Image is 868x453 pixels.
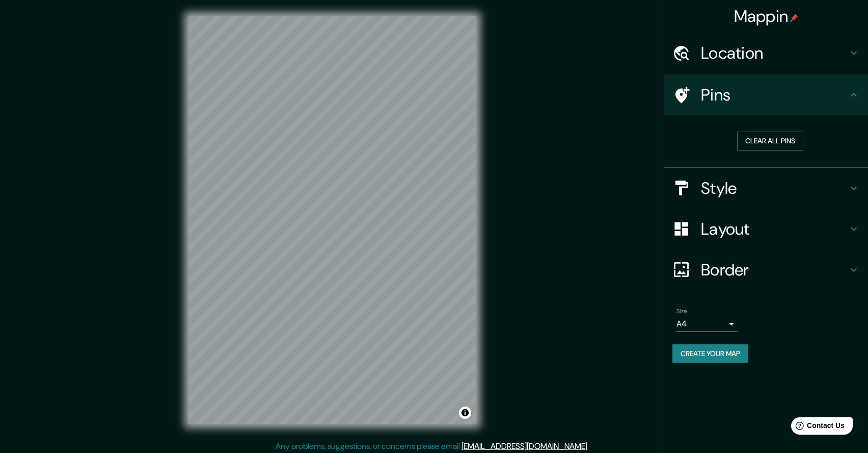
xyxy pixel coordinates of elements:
div: Layout [664,209,868,249]
div: Location [664,33,868,73]
a: [EMAIL_ADDRESS][DOMAIN_NAME] [462,441,587,451]
iframe: Help widget launcher [777,413,857,442]
button: Toggle attribution [459,407,471,419]
label: Size [676,307,687,315]
div: . [589,440,590,452]
button: Clear all pins [737,132,803,150]
p: Any problems, suggestions, or concerns please email . [276,440,589,452]
div: Style [664,168,868,209]
canvas: Map [188,16,476,424]
h4: Pins [701,85,848,105]
div: Pins [664,74,868,115]
button: Create your map [672,344,748,363]
h4: Border [701,260,848,280]
h4: Style [701,178,848,198]
h4: Mappin [734,6,799,27]
div: Border [664,249,868,290]
h4: Location [701,43,848,63]
div: . [590,440,592,452]
img: pin-icon.png [790,14,798,22]
div: A4 [676,316,738,332]
h4: Layout [701,219,848,239]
